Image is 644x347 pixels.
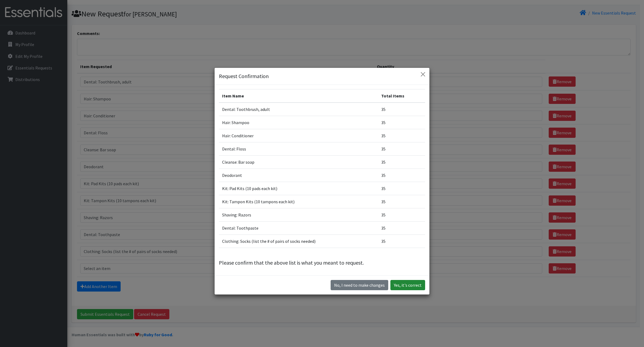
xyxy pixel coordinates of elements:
[219,182,378,195] td: Kit: Pad Kits (10 pads each kit)
[378,155,425,169] td: 35
[378,182,425,195] td: 35
[378,116,425,129] td: 35
[378,103,425,116] td: 35
[219,155,378,169] td: Cleanse: Bar soap
[219,89,378,103] th: Item Name
[390,280,425,290] button: Yes, it's correct
[331,280,388,290] button: No I need to make changes
[219,103,378,116] td: Dental: Toothbrush, adult
[219,142,378,155] td: Dental: Floss
[419,70,427,79] button: Close
[219,208,378,221] td: Shaving: Razors
[219,259,425,267] p: Please confirm that the above list is what you meant to request.
[378,129,425,142] td: 35
[219,116,378,129] td: Hair: Shampoo
[378,234,425,248] td: 35
[378,195,425,208] td: 35
[378,89,425,103] th: Total Items
[378,208,425,221] td: 35
[219,221,378,234] td: Dental: Toothpaste
[219,169,378,182] td: Deodorant
[219,129,378,142] td: Hair: Conditioner
[219,195,378,208] td: Kit: Tampon Kits (10 tampons each kit)
[378,169,425,182] td: 35
[378,142,425,155] td: 35
[219,234,378,248] td: Clothing: Socks (list the # of pairs of socks needed)
[219,72,269,80] h5: Request Confirmation
[378,221,425,234] td: 35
